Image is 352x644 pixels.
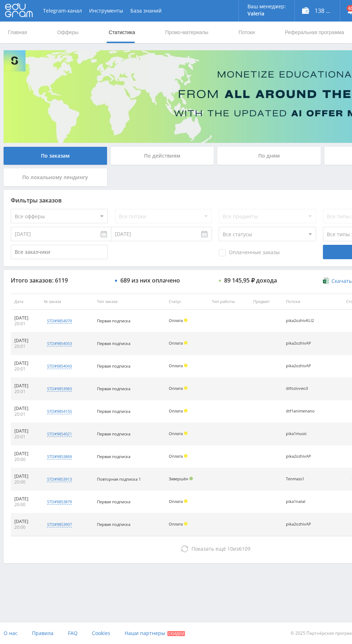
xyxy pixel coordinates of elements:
span: О нас [4,630,18,636]
div: 20:01 [14,411,37,417]
div: [DATE] [14,315,37,321]
th: Потоки [282,294,332,310]
div: 20:01 [14,321,37,327]
div: 20:01 [14,434,37,440]
p: Valeria [247,11,286,17]
span: Первая подписка [97,341,130,346]
a: Реферальная программа [284,22,345,43]
th: № заказа [40,294,93,310]
div: pika2ozhivAP [286,454,318,459]
span: Оплата [169,499,183,504]
div: По действиям [111,147,214,165]
span: Холд [184,386,187,390]
div: 20:01 [14,344,37,349]
div: По локальному лендингу [4,168,107,186]
span: Холд [184,318,187,322]
div: [DATE] [14,360,37,366]
div: std#9853869 [47,454,72,459]
span: Холд [184,364,187,367]
div: pika2ozhivAP [286,364,318,368]
div: 20:00 [14,524,37,530]
div: 20:00 [14,502,37,508]
a: Статистика [108,22,136,43]
span: из [191,545,250,552]
span: Холд [184,499,187,503]
span: Холд [184,522,187,526]
div: [DATE] [14,473,37,479]
span: Правила [32,630,54,636]
th: Статус [165,294,208,310]
div: pika1music [286,431,318,436]
span: Первая подписка [97,386,130,391]
p: Ваш менеджер: [247,4,286,9]
a: Главная [7,22,28,43]
input: Все заказчики [11,245,108,259]
div: По дням [217,147,321,165]
span: Первая подписка [97,363,130,369]
div: std#9854043 [47,363,72,369]
span: Повторная подписка 1 [97,476,141,482]
span: Завершён [169,476,188,481]
div: 689 из них оплачено [120,277,180,284]
span: Первая подписка [97,522,130,527]
span: 10 [227,545,233,552]
a: Наши партнеры Скидки [125,622,185,644]
div: Tenmass1 [286,477,318,481]
div: std#9853879 [47,499,72,505]
div: Итого заказов: 6119 [11,277,108,284]
span: Первая подписка [97,454,130,459]
div: std#9853983 [47,386,72,392]
span: Холд [184,341,187,345]
span: Холд [184,454,187,458]
a: Офферы [56,22,79,43]
span: Подтвержден [189,477,193,480]
a: О нас [4,622,18,644]
div: [DATE] [14,451,37,457]
div: [DATE] [14,496,37,502]
a: FAQ [68,622,78,644]
span: Холд [184,409,187,412]
span: Оплата [169,431,183,436]
div: [DATE] [14,338,37,344]
span: Оплата [169,521,183,527]
span: Первая подписка [97,409,130,414]
span: Оплаченные заказы [219,249,280,256]
span: Оплата [169,363,183,368]
div: std#9854021 [47,431,72,437]
div: dtfozivveo3 [286,386,318,391]
a: Промо-материалы [165,22,209,43]
div: pika2ozhivAP [286,341,318,346]
div: std#9854155 [47,409,72,414]
div: 20:01 [14,366,37,372]
span: Холд [184,431,187,435]
div: pika2ozhivKLI2 [286,318,318,323]
div: 20:01 [14,389,37,395]
div: 89 145,95 ₽ дохода [224,277,277,284]
th: Предмет [250,294,282,310]
span: Оплата [169,408,183,414]
div: [DATE] [14,383,37,389]
span: Оплата [169,340,183,346]
span: Оплата [169,386,183,391]
span: Наши партнеры [125,630,165,636]
a: Правила [32,622,54,644]
div: [DATE] [14,406,37,411]
span: Скидки [167,631,185,636]
span: Первая подписка [97,499,130,504]
span: Оплата [169,318,183,323]
span: Показать ещё [191,545,226,552]
div: std#9853913 [47,476,72,482]
div: [DATE] [14,519,37,524]
a: Cookies [92,622,110,644]
th: Дата [11,294,40,310]
div: std#9854053 [47,341,72,346]
a: Потоки [238,22,256,43]
span: FAQ [68,630,78,636]
span: Оплата [169,453,183,459]
div: 20:00 [14,457,37,462]
div: [DATE] [14,428,37,434]
div: pika2ozhivAP [286,522,318,527]
div: std#9853907 [47,522,72,527]
div: pika1natal [286,499,318,504]
div: dtf1animenano [286,409,318,414]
